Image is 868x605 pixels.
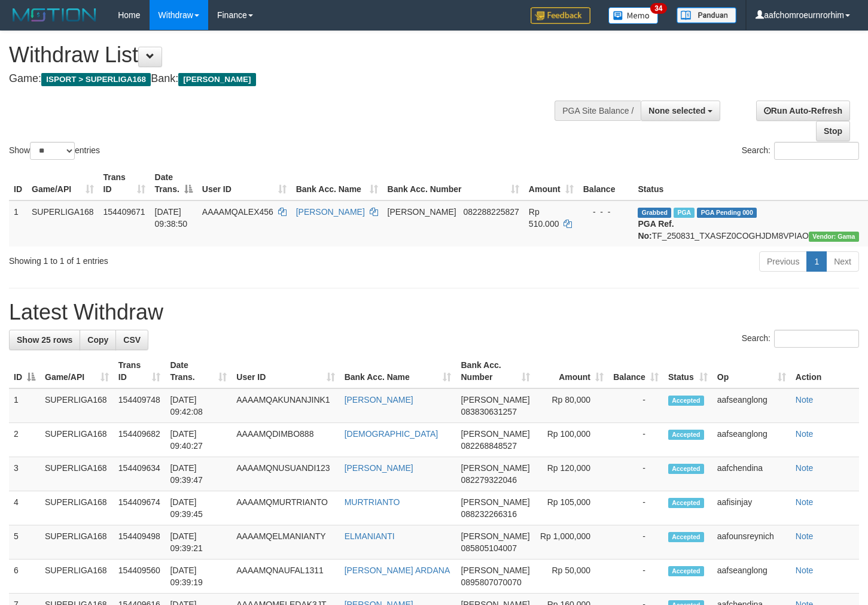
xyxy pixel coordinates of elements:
td: 154409634 [114,457,166,491]
td: SUPERLIGA168 [27,200,99,247]
a: Note [796,395,814,405]
span: [PERSON_NAME] [461,429,529,439]
td: Rp 50,000 [535,560,608,594]
span: Copy 088232266316 to clipboard [461,509,516,519]
a: MURTRIANTO [345,497,400,507]
td: TF_250831_TXASFZ0COGHJDM8VPIAO [633,200,863,247]
a: [PERSON_NAME] ARDANA [345,566,450,575]
th: Status: activate to sort column ascending [663,354,712,388]
th: Bank Acc. Name: activate to sort column ascending [291,166,383,200]
th: Action [791,354,859,388]
div: Showing 1 to 1 of 1 entries [9,250,353,267]
td: [DATE] 09:39:47 [165,457,232,491]
td: Rp 105,000 [535,491,608,525]
th: Date Trans.: activate to sort column descending [150,166,197,200]
td: - [608,560,663,594]
a: Note [796,429,814,439]
span: Copy [87,335,108,345]
span: [PERSON_NAME] [461,463,529,473]
td: [DATE] 09:40:27 [165,423,232,457]
span: Accepted [668,532,704,542]
th: Game/API: activate to sort column ascending [40,354,114,388]
th: Status [633,166,863,200]
span: Marked by aafounsreynich [674,208,695,218]
td: 3 [9,457,40,491]
td: 4 [9,491,40,525]
th: Balance [578,166,634,200]
td: Rp 100,000 [535,423,608,457]
td: - [608,525,663,560]
td: 154409498 [114,525,166,560]
td: SUPERLIGA168 [40,423,114,457]
a: Note [796,566,814,575]
a: Previous [759,251,807,272]
td: SUPERLIGA168 [40,388,114,423]
span: [PERSON_NAME] [178,73,255,86]
td: 2 [9,423,40,457]
td: AAAAMQAKUNANJINK1 [232,388,339,423]
th: Bank Acc. Number: activate to sort column ascending [383,166,524,200]
span: Copy 083830631257 to clipboard [461,407,516,416]
td: 1 [9,200,27,247]
a: Stop [816,121,850,141]
a: Note [796,531,814,541]
td: SUPERLIGA168 [40,457,114,491]
span: Accepted [668,566,704,576]
td: [DATE] 09:39:21 [165,525,232,560]
a: Note [796,497,814,507]
span: Copy 085805104007 to clipboard [461,543,516,553]
th: Balance: activate to sort column ascending [608,354,663,388]
td: AAAAMQNUSUANDI123 [232,457,339,491]
span: Accepted [668,498,704,508]
span: [PERSON_NAME] [461,395,529,405]
label: Show entries [9,142,100,160]
td: aafounsreynich [712,525,791,560]
input: Search: [774,142,859,160]
td: - [608,457,663,491]
td: 154409560 [114,560,166,594]
h4: Game: Bank: [9,73,567,85]
th: ID [9,166,27,200]
th: Amount: activate to sort column ascending [535,354,608,388]
a: [PERSON_NAME] [345,463,413,473]
td: AAAAMQELMANIANTY [232,525,339,560]
th: ID: activate to sort column descending [9,354,40,388]
span: Accepted [668,396,704,406]
a: CSV [115,330,148,350]
select: Showentries [30,142,75,160]
span: Copy 082268848527 to clipboard [461,441,516,451]
th: Amount: activate to sort column ascending [524,166,578,200]
td: 154409748 [114,388,166,423]
label: Search: [742,330,859,348]
span: AAAAMQALEX456 [202,207,273,217]
td: aafisinjay [712,491,791,525]
span: Vendor URL: https://trx31.1velocity.biz [809,232,859,242]
td: - [608,388,663,423]
a: Copy [80,330,116,350]
td: 1 [9,388,40,423]
a: Next [826,251,859,272]
td: aafseanglong [712,388,791,423]
td: 154409682 [114,423,166,457]
td: Rp 80,000 [535,388,608,423]
input: Search: [774,330,859,348]
span: None selected [648,106,705,115]
span: Copy 082279322046 to clipboard [461,475,516,485]
a: [PERSON_NAME] [345,395,413,405]
img: panduan.png [677,7,736,23]
b: PGA Ref. No: [638,219,674,241]
img: Button%20Memo.svg [608,7,659,24]
span: 34 [650,3,666,14]
td: [DATE] 09:42:08 [165,388,232,423]
img: Feedback.jpg [531,7,590,24]
td: SUPERLIGA168 [40,491,114,525]
td: aafchendina [712,457,791,491]
h1: Latest Withdraw [9,300,859,324]
span: Show 25 rows [17,335,72,345]
th: Trans ID: activate to sort column ascending [114,354,166,388]
th: Op: activate to sort column ascending [712,354,791,388]
a: Show 25 rows [9,330,80,350]
span: [PERSON_NAME] [461,566,529,575]
span: Rp 510.000 [529,207,559,229]
a: Run Auto-Refresh [756,101,850,121]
